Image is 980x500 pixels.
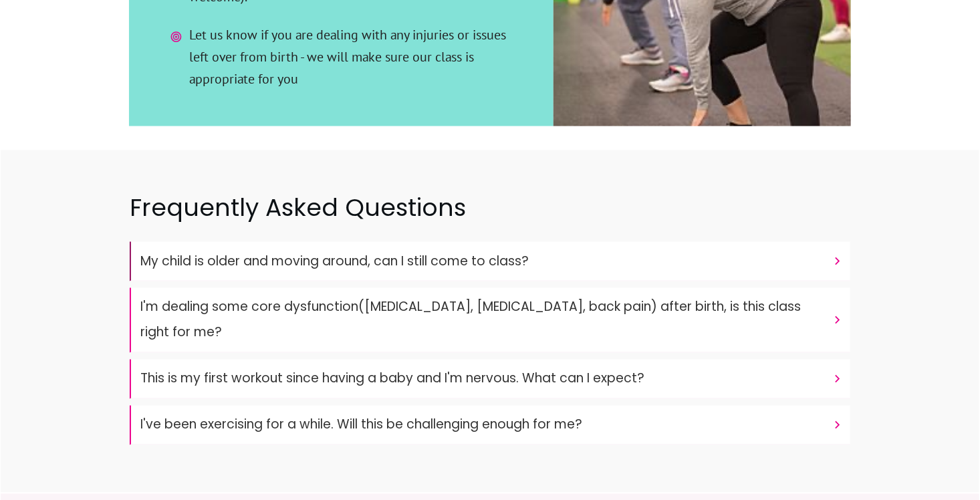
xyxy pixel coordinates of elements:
font: I've been exercising for a while. Will this be challenging enough for me? [140,416,582,434]
font: This is my first workout since having a baby and I'm nervous. What can I expect? [140,370,644,388]
font: I'm dealing some core dysfunction([MEDICAL_DATA], [MEDICAL_DATA], back pain) after birth, is this... [140,298,801,342]
font: My child is older and moving around, can I still come to class? [140,252,529,270]
span: Let us know if you are dealing with any injuries or issues left over from birth - we will make su... [189,24,519,90]
h2: Frequently Asked Questions [130,191,850,241]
